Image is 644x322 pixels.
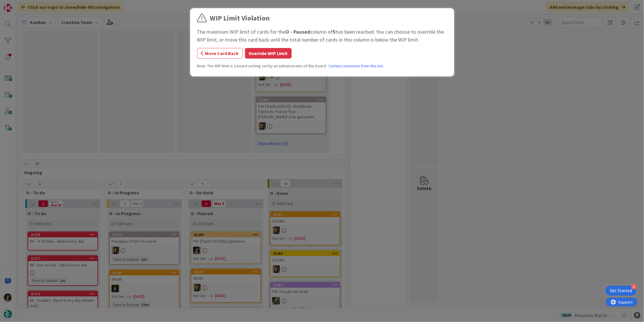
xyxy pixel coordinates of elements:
div: The maximum WIP limit of cards for the column of has been reached. You can choose to override the... [197,28,447,44]
span: Support [12,1,27,8]
div: WIP Limit Violation [210,13,270,23]
b: O - Paused [286,28,311,35]
div: 4 [631,284,637,290]
div: Note: The WIP limit is a board setting set by an administrator of this board. [197,63,447,69]
div: Get Started [610,288,632,294]
div: Open Get Started checklist, remaining modules: 4 [605,286,637,296]
a: Contact someone from this list. [329,63,384,69]
b: 5 [333,28,336,35]
button: Move Card Back [197,48,243,59]
button: Override WIP Limit [245,48,292,59]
